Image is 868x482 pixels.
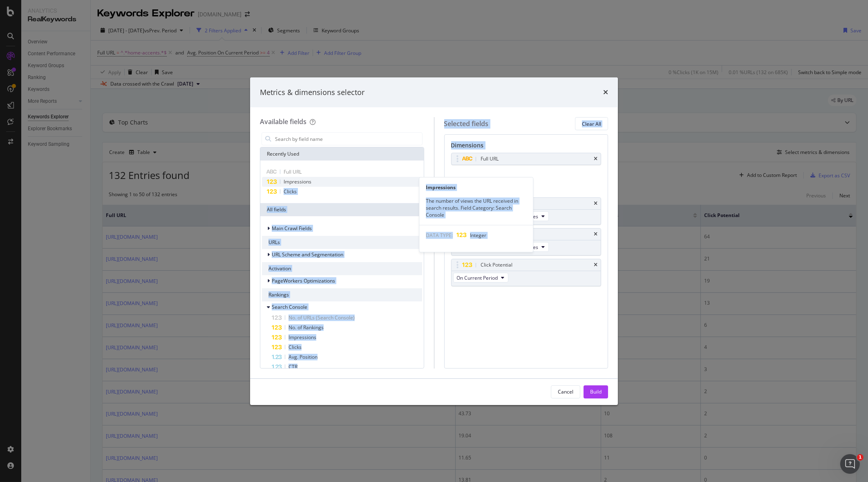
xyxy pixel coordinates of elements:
div: Full URL [481,155,499,163]
span: CTR [289,363,298,370]
span: URL Scheme and Segmentation [272,251,343,258]
span: DATA TYPE: [426,232,453,239]
span: Clicks [289,344,302,351]
span: Impressions [289,334,316,341]
div: times [603,87,608,98]
div: Rankings [262,288,422,301]
div: All fields [260,203,424,216]
button: Clear All [575,117,608,130]
span: PageWorkers Optimizations [272,277,335,284]
div: Activation [262,262,422,275]
div: Available fields [260,117,306,126]
span: Main Crawl Fields [272,225,312,232]
span: Search Console [272,303,307,310]
div: times [594,262,597,267]
span: Clicks [284,188,297,195]
div: times [594,156,597,161]
div: modal [250,77,618,405]
div: Recently Used [260,147,424,161]
button: Cancel [551,385,580,398]
div: Dimensions [451,141,602,153]
div: Click PotentialtimesOn Current Period [451,259,602,286]
input: Search by field name [274,133,422,145]
span: Avg. Position [289,353,318,360]
span: Impressions [284,178,311,185]
div: Clear All [582,120,601,127]
div: Full URLtimes [451,153,602,165]
span: Full URL [284,168,302,175]
div: times [594,232,597,237]
div: The number of views the URL received in search results. Field Category: Search Console [419,197,533,218]
div: Metrics & dimensions selector [260,87,365,98]
button: Build [584,385,608,398]
button: On Current Period [453,273,508,283]
div: times [594,201,597,206]
div: Selected fields [444,119,489,129]
span: No. of Rankings [289,324,324,331]
span: 1 [857,454,864,461]
div: Impressions [419,184,533,191]
div: Build [590,388,602,395]
div: URLs [262,236,422,249]
span: No. of URLs (Search Console) [289,314,355,321]
span: Integer [470,232,486,239]
iframe: Intercom live chat [840,454,860,474]
span: On Current Period [457,274,498,281]
div: Cancel [558,388,573,395]
div: Click Potential [481,261,513,269]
